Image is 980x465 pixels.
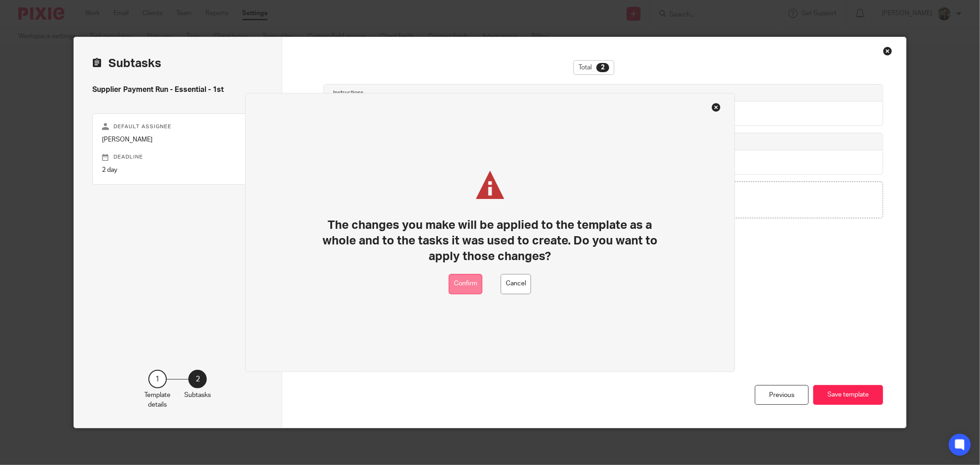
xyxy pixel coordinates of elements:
button: Confirm [449,274,482,295]
h4: Supplier Payment Run - Essential - 1st [92,85,263,95]
p: Subtasks [184,391,211,400]
div: 2 [188,370,207,388]
div: Total [573,60,614,75]
button: Cancel [501,274,531,295]
h4: Instructions [333,89,363,96]
button: Save template [813,385,883,405]
div: 2 [596,63,609,72]
p: Template details [144,391,170,409]
div: Close this dialog window [883,46,892,56]
h2: Subtasks [92,56,161,71]
p: Default assignee [102,123,254,130]
div: Previous [755,385,809,405]
p: Deadline [102,153,254,161]
p: 2 day [102,165,254,175]
h1: The changes you make will be applied to the template as a whole and to the tasks it was used to c... [319,217,661,265]
p: [PERSON_NAME] [102,135,254,144]
div: 1 [148,370,167,388]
